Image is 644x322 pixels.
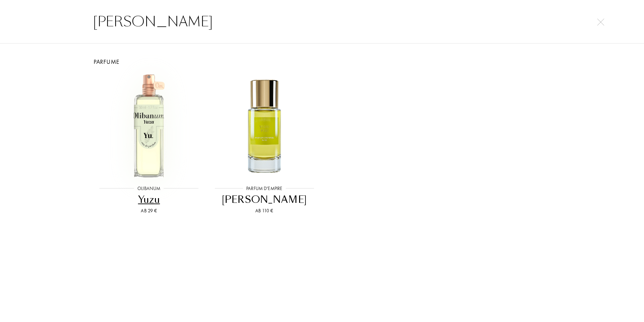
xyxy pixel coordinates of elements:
[213,74,316,178] img: Yuzu Fou
[94,193,204,206] div: Yuzu
[94,207,204,214] div: Ab 29 €
[97,74,201,178] img: Yuzu
[243,185,286,192] div: Parfum d'Empire
[91,66,207,223] a: YuzuOlibanumYuzuAb 29 €
[210,207,320,214] div: Ab 110 €
[134,185,164,192] div: Olibanum
[207,66,322,223] a: Yuzu FouParfum d'Empire[PERSON_NAME]Ab 110 €
[86,57,558,66] div: Parfume
[79,11,565,32] input: Suche
[210,193,320,206] div: [PERSON_NAME]
[597,19,604,26] img: cross.svg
